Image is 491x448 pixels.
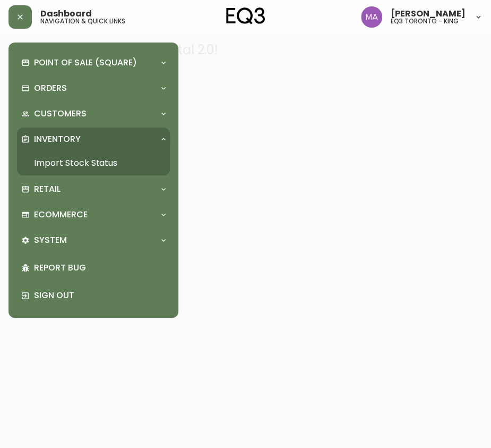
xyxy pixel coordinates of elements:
p: Orders [34,82,67,94]
p: Retail [34,183,61,195]
p: Customers [34,108,87,120]
div: Inventory [17,128,170,151]
img: logo [226,7,265,24]
p: Ecommerce [34,209,88,221]
span: Dashboard [40,10,92,18]
span: [PERSON_NAME] [391,10,466,18]
div: Retail [17,177,170,201]
a: Import Stock Status [17,151,170,175]
h5: eq3 toronto - king [391,18,459,24]
p: Sign Out [34,290,166,301]
div: Point of Sale (Square) [17,51,170,74]
div: Sign Out [17,282,170,309]
div: Ecommerce [17,203,170,226]
div: Orders [17,77,170,100]
h5: navigation & quick links [40,18,125,24]
p: Report Bug [34,262,166,274]
div: System [17,229,170,252]
p: System [34,234,67,246]
div: Customers [17,102,170,125]
div: Report Bug [17,254,170,282]
p: Inventory [34,133,81,145]
p: Point of Sale (Square) [34,57,137,69]
img: 4f0989f25cbf85e7eb2537583095d61e [361,6,382,28]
